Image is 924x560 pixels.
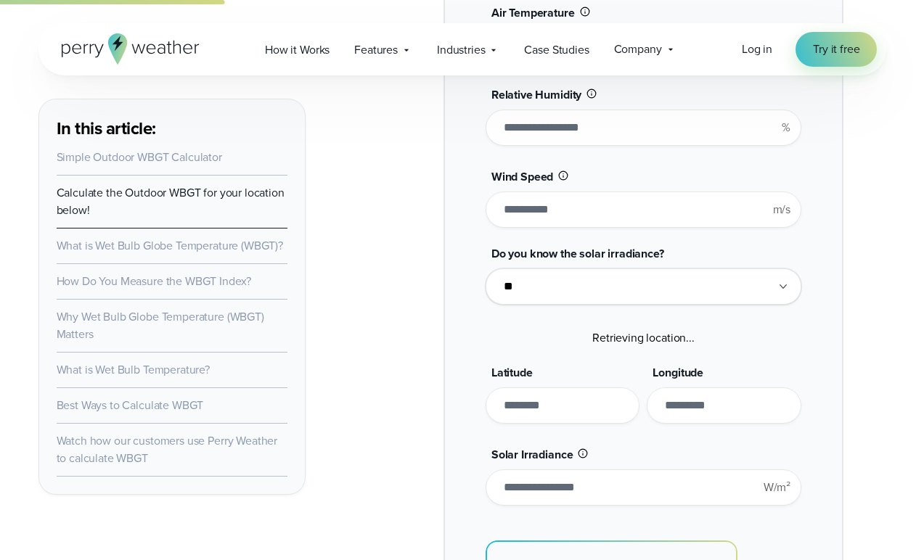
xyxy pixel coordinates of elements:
a: Best Ways to Calculate WBGT [57,397,204,413]
span: Air Temperature [491,4,575,21]
a: What is Wet Bulb Globe Temperature (WBGT)? [57,237,284,254]
span: Log in [742,41,772,57]
a: How Do You Measure the WBGT Index? [57,273,252,289]
span: Relative Humidity [491,86,581,103]
span: Latitude [491,364,533,381]
h3: In this article: [57,117,287,140]
a: What is Wet Bulb Temperature? [57,361,210,378]
span: Do you know the solar irradiance? [491,245,664,262]
span: Industries [437,41,485,59]
span: Retrieving location... [592,329,695,346]
a: Why Wet Bulb Globe Temperature (WBGT) Matters [57,308,264,342]
span: How it Works [265,41,330,59]
span: Longitude [653,364,703,381]
a: Log in [742,41,772,58]
span: Features [354,41,398,59]
span: Solar Irradiance [491,446,573,463]
a: Watch how our customers use Perry Weather to calculate WBGT [57,432,278,466]
a: How it Works [253,35,342,65]
a: Calculate the Outdoor WBGT for your location below! [57,184,285,218]
span: Case Studies [524,41,589,59]
span: Wind Speed [491,168,553,185]
a: Try it free [796,32,877,67]
span: Company [614,41,662,58]
a: Simple Outdoor WBGT Calculator [57,149,222,165]
a: Case Studies [512,35,601,65]
span: Try it free [813,41,859,58]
